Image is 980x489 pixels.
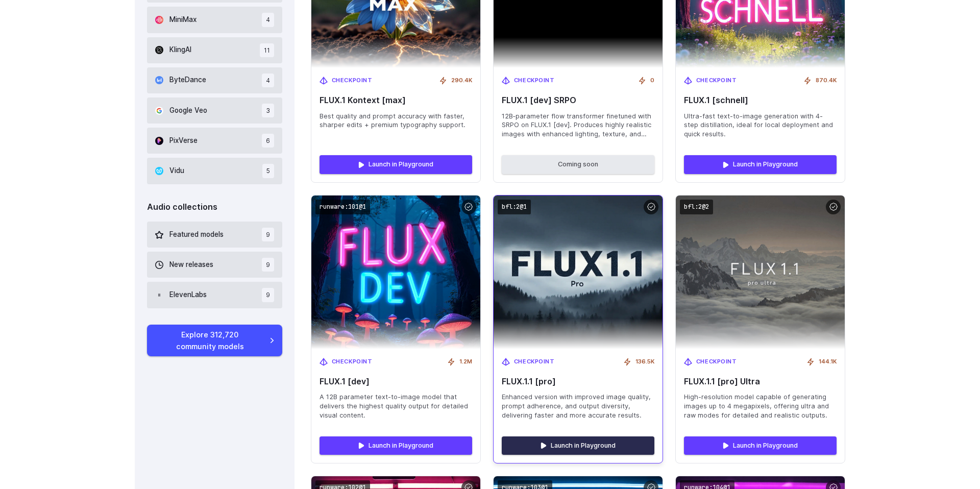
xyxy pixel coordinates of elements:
span: KlingAI [169,44,191,56]
span: ByteDance [169,75,206,86]
span: PixVerse [169,135,198,146]
button: MiniMax 4 [147,7,282,33]
a: Launch in Playground [320,436,472,455]
a: Launch in Playground [684,155,837,174]
span: 9 [262,228,274,241]
span: A 12B parameter text-to-image model that delivers the highest quality output for detailed visual ... [320,393,472,420]
span: 9 [262,288,274,302]
span: FLUX.1 [dev] [320,377,472,386]
div: Audio collections [147,201,282,214]
span: Checkpoint [332,357,373,366]
button: PixVerse 6 [147,128,282,154]
span: 4 [262,13,274,27]
span: MiniMax [169,14,197,26]
span: 5 [262,164,274,178]
span: 11 [260,43,274,57]
span: Checkpoint [332,76,373,85]
button: Coming soon [502,155,654,174]
span: FLUX.1.1 [pro] [502,377,654,386]
span: Checkpoint [514,76,555,85]
img: FLUX.1.1 [pro] [485,188,671,357]
span: Enhanced version with improved image quality, prompt adherence, and output diversity, delivering ... [502,393,654,420]
span: ElevenLabs [169,289,207,301]
a: Launch in Playground [684,436,837,455]
span: Best quality and prompt accuracy with faster, sharper edits + premium typography support. [320,112,472,130]
span: 9 [262,258,274,272]
span: Checkpoint [696,357,737,366]
code: runware:101@1 [315,200,370,214]
button: Featured models 9 [147,222,282,248]
span: FLUX.1 [schnell] [684,95,837,105]
span: Checkpoint [514,357,555,366]
span: New releases [169,259,213,271]
span: 12B‑parameter flow transformer finetuned with SRPO on FLUX.1 [dev]. Produces highly realistic ima... [502,112,654,139]
span: 0 [650,76,654,85]
span: 290.4K [451,76,472,85]
img: FLUX.1.1 [pro] Ultra [676,195,845,349]
span: FLUX.1.1 [pro] Ultra [684,377,837,386]
span: Google Veo [169,105,207,116]
span: FLUX.1 Kontext [max] [320,95,472,105]
span: Vidu [169,165,184,177]
span: 6 [262,134,274,148]
button: Google Veo 3 [147,97,282,124]
button: Vidu 5 [147,158,282,184]
span: Checkpoint [696,76,737,85]
button: New releases 9 [147,252,282,278]
img: FLUX.1 [dev] [311,195,480,349]
button: ByteDance 4 [147,67,282,93]
span: Featured models [169,229,224,240]
a: Launch in Playground [502,436,654,455]
button: ElevenLabs 9 [147,282,282,308]
span: 870.4K [816,76,837,85]
span: 1.2M [459,357,472,366]
span: 136.5K [635,357,654,366]
span: 4 [262,74,274,87]
a: Launch in Playground [320,155,472,174]
span: 3 [262,104,274,117]
button: KlingAI 11 [147,37,282,63]
code: bfl:2@2 [680,200,713,214]
span: 144.1K [819,357,837,366]
span: FLUX.1 [dev] SRPO [502,95,654,105]
code: bfl:2@1 [498,200,531,214]
span: High-resolution model capable of generating images up to 4 megapixels, offering ultra and raw mod... [684,393,837,420]
a: Explore 312,720 community models [147,325,282,356]
span: Ultra-fast text-to-image generation with 4-step distillation, ideal for local deployment and quic... [684,112,837,139]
